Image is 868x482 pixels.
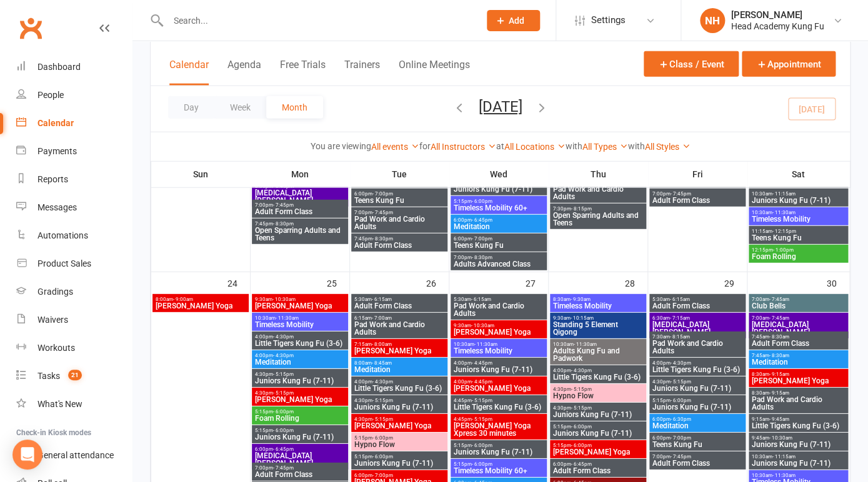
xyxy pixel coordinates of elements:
[772,454,796,460] span: - 11:15am
[426,272,449,293] div: 26
[453,360,544,366] span: 4:00pm
[652,315,743,321] span: 6:30am
[751,191,846,197] span: 10:30am
[751,396,846,411] span: Pad Work and Cardio Adults
[769,371,789,377] span: - 9:15am
[769,390,789,396] span: - 9:15am
[552,185,644,200] span: Pad Work and Cardio Adults
[751,473,846,478] span: 10:30am
[652,366,743,373] span: Little Tigers Kung Fu (3-6)
[254,471,346,478] span: Adult Form Class
[372,473,393,478] span: - 7:00pm
[552,302,644,310] span: Timeless Mobility
[472,379,492,385] span: - 4:45pm
[769,416,789,422] span: - 9:45am
[254,409,346,415] span: 5:15pm
[354,315,445,321] span: 6:15am
[16,390,132,418] a: What's New
[671,398,691,403] span: - 6:00pm
[571,297,591,302] span: - 9:30am
[280,59,326,86] button: Free Trials
[652,441,743,448] span: Teens Kung Fu
[453,199,544,204] span: 5:15pm
[671,435,691,441] span: - 7:00pm
[453,204,544,212] span: Timeless Mobility 60+
[273,465,294,471] span: - 7:45pm
[591,6,626,34] span: Settings
[354,360,445,366] span: 8:00am
[273,446,294,452] span: - 6:45pm
[571,386,592,392] span: - 5:15pm
[344,59,380,86] button: Trainers
[254,428,346,433] span: 5:15pm
[254,446,346,452] span: 6:00pm
[16,194,132,222] a: Messages
[471,297,491,302] span: - 6:15am
[354,366,445,373] span: Meditation
[16,278,132,306] a: Gradings
[453,385,544,392] span: [PERSON_NAME] Yoga
[354,215,445,230] span: Pad Work and Cardio Adults
[751,302,846,310] span: Club Bells
[479,98,522,116] button: [DATE]
[254,390,346,396] span: 4:30pm
[354,342,445,347] span: 7:15am
[37,399,82,409] div: What's New
[751,210,846,215] span: 10:30am
[671,379,691,385] span: - 5:15pm
[496,141,504,151] strong: at
[12,440,42,470] div: Open Intercom Messenger
[453,236,544,242] span: 6:00pm
[772,229,796,234] span: - 12:15pm
[155,302,246,310] span: [PERSON_NAME] Yoga
[628,141,645,151] strong: with
[652,385,743,392] span: Juniors Kung Fu (7-11)
[453,242,544,249] span: Teens Kung Fu
[751,229,846,234] span: 11:15am
[372,191,393,197] span: - 7:00pm
[552,386,644,392] span: 4:30pm
[273,202,294,208] span: - 7:45pm
[372,210,393,215] span: - 7:45pm
[16,250,132,278] a: Product Sales
[354,441,445,448] span: Hypno Flow
[552,443,644,448] span: 5:15pm
[254,227,346,242] span: Open Sparring Adults and Teens
[37,230,88,240] div: Automations
[571,424,592,430] span: - 6:00pm
[276,315,299,321] span: - 11:30am
[552,448,644,456] span: [PERSON_NAME] Yoga
[552,212,644,227] span: Open Sparring Adults and Teens
[751,358,846,366] span: Meditation
[751,422,846,430] span: Little Tigers Kung Fu (3-6)
[751,215,846,223] span: Timeless Mobility
[16,334,132,362] a: Workouts
[552,373,644,381] span: Little Tigers Kung Fu (3-6)
[769,334,789,340] span: - 8:30am
[272,297,296,302] span: - 10:30am
[37,202,77,212] div: Messages
[16,306,132,334] a: Waivers
[151,161,251,187] th: Sun
[582,142,628,152] a: All Types
[472,443,492,448] span: - 6:00pm
[453,416,544,422] span: 4:45pm
[751,234,846,242] span: Teens Kung Fu
[571,206,592,212] span: - 8:15pm
[354,422,445,430] span: [PERSON_NAME] Yoga
[354,398,445,403] span: 4:30pm
[625,272,647,293] div: 28
[354,197,445,204] span: Teens Kung Fu
[311,141,371,151] strong: You are viewing
[254,415,346,422] span: Foam Rolling
[472,217,492,223] span: - 6:45pm
[671,454,691,460] span: - 7:45pm
[254,465,346,471] span: 7:00pm
[751,334,846,340] span: 7:45am
[552,297,644,302] span: 8:30am
[372,360,392,366] span: - 8:45am
[552,424,644,430] span: 5:15pm
[453,422,544,437] span: [PERSON_NAME] Yoga Xpress 30 minutes
[254,202,346,208] span: 7:00pm
[571,461,592,467] span: - 6:45pm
